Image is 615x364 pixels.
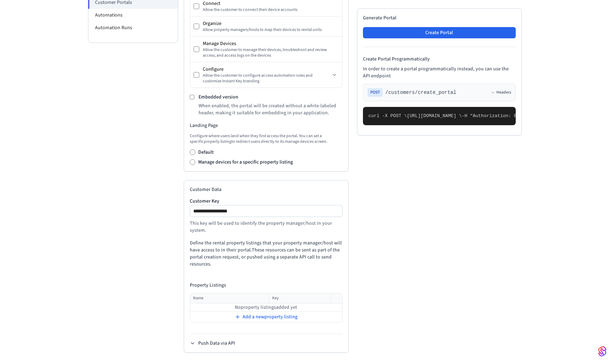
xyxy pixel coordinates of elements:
[190,122,343,129] h3: Landing Page
[203,47,339,58] div: Allow the customer to manage their devices, troubleshoot and review access, and access logs on th...
[203,66,330,73] div: Configure
[462,113,594,119] span: -H "Authorization: Bearer seam_api_key_123456" \
[203,7,339,13] div: Allow the customer to connect their device accounts
[198,149,214,156] label: Default
[243,313,297,320] span: Add a new property listing
[203,73,330,84] div: Allow the customer to configure access automation rules and customize Instant Key branding
[198,159,293,166] label: Manage devices for a specific property listing
[190,186,343,193] h2: Customer Data
[190,293,269,304] th: Name
[385,89,457,96] span: /customers/create_portal
[190,133,343,145] p: Configure where users land when they first access the portal. You can set a specific property lis...
[363,27,516,38] button: Create Portal
[203,27,339,33] div: Allow property managers/hosts to map their devices to rental units
[199,94,238,101] label: Embedded version
[88,21,178,34] li: Automation Runs
[269,293,331,304] th: Key
[190,220,343,234] p: This key will be used to identify the property manager/host in your system.
[369,113,407,119] span: curl -X POST \
[203,40,339,47] div: Manage Devices
[368,88,383,97] span: POST
[203,20,339,27] div: Organize
[363,14,516,21] h2: Generate Portal
[190,240,343,268] p: Define the rental property listings that your property manager/host will have access to in their ...
[88,9,178,21] li: Automations
[363,56,516,63] h4: Create Portal Programmatically
[190,282,343,289] h4: Property Listings
[407,113,462,119] span: [URL][DOMAIN_NAME] \
[598,346,607,357] img: SeamLogoGradient.69752ec5.svg
[363,65,516,79] p: In order to create a portal programmatically instead, you can use the API endpoint
[491,90,511,95] button: Headers
[190,199,343,204] label: Customer Key
[199,102,343,116] p: When enabled, the portal will be created without a white-labeled header, making it suitable for e...
[190,340,235,347] button: Push Data via API
[190,304,342,312] td: No property listings added yet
